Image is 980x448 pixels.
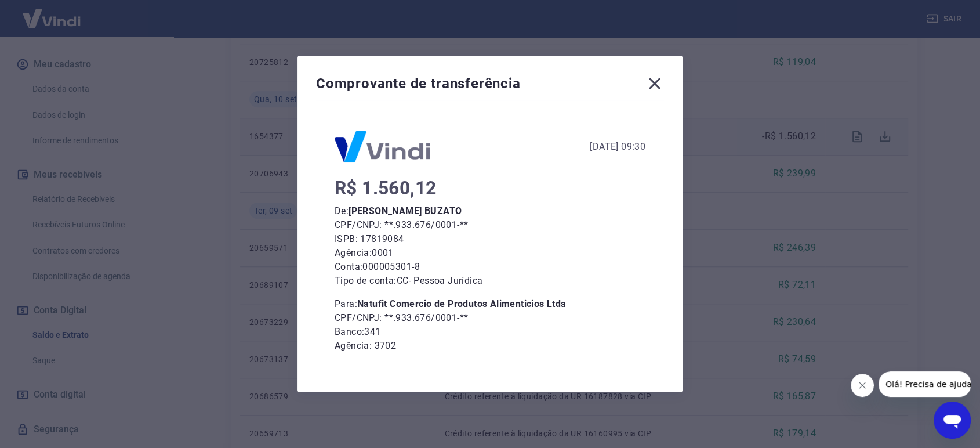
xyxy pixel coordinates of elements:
[335,177,436,199] span: R$ 1.560,12
[316,74,664,97] div: Comprovante de transferência
[357,298,566,309] b: Natufit Comercio de Produtos Alimenticios Ltda
[590,140,645,154] div: [DATE] 09:30
[335,131,430,162] img: Logo
[335,246,645,260] p: Agência: 0001
[934,402,971,439] iframe: Botão para abrir a janela de mensagens
[335,311,645,325] p: CPF/CNPJ: **.933.676/0001-**
[7,8,97,17] span: Olá! Precisa de ajuda?
[335,232,645,246] p: ISPB: 17819084
[335,325,645,339] p: Banco: 341
[335,204,645,218] p: De:
[349,205,462,216] b: [PERSON_NAME] BUZATO
[851,374,874,397] iframe: Fechar mensagem
[335,297,645,311] p: Para:
[879,371,971,397] iframe: Mensagem da empresa
[335,218,645,232] p: CPF/CNPJ: **.933.676/0001-**
[335,339,645,353] p: Agência: 3702
[335,274,645,288] p: Tipo de conta: CC - Pessoa Jurídica
[335,260,645,274] p: Conta: 000005301-8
